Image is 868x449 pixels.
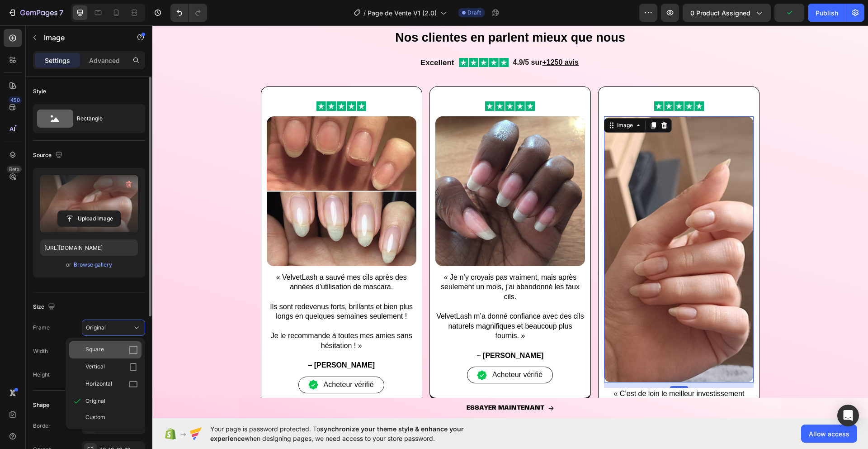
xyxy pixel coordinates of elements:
[837,405,859,426] div: Open Intercom Messenger
[690,8,750,18] span: 0 product assigned
[801,425,857,443] button: Allow access
[77,108,132,129] div: Rectangle
[152,25,868,418] iframe: Design area
[9,96,22,104] div: 450
[33,149,64,162] div: Source
[816,8,838,18] div: Publish
[89,56,120,65] p: Advanced
[284,286,432,315] p: VelvetLash m’a donné confiance avec des cils naturels magnifiques et beaucoup plus fournis. »
[268,33,302,42] strong: Excellent
[85,413,105,421] span: Custom
[314,378,392,387] p: ESSAYER MAINTENANT
[33,87,46,96] div: Style
[164,76,214,86] img: gempages_581789879625581324-937c741c-5a21-413f-b466-5611d8b832c4.svg
[307,33,356,42] img: gempages_581789879625581324-937c741c-5a21-413f-b466-5611d8b832c4.svg
[683,4,771,22] button: 0 product assigned
[82,320,145,336] button: Original
[283,91,433,241] img: gempages_581789879625581324-0075f842-48b0-400d-ae0a-c9ad2c70ba82.jpg
[171,353,222,366] p: Acheteur vérifié
[325,326,392,334] strong: – [PERSON_NAME]
[86,324,106,332] span: Original
[156,336,222,344] strong: – [PERSON_NAME]
[40,239,138,256] input: https://example.com/image.jpg
[452,91,601,358] img: gempages_581789879625581324-f755d71b-ea2a-473d-8350-53eead76e982.jpg
[73,260,113,269] button: Browse gallery
[333,76,382,86] img: gempages_581789879625581324-937c741c-5a21-413f-b466-5611d8b832c4.svg
[210,425,464,442] span: synchronize your theme style & enhance your experience
[85,380,112,389] span: Horizontal
[66,259,71,270] span: or
[340,343,390,356] p: Acheteur vérifié
[368,8,437,18] span: Page de Vente V1 (2.0)
[390,33,426,41] u: +1250 avis
[114,91,264,241] img: gempages_581789879625581324-6b32d198-ea52-47c2-8893-8fe206cb7c6f.jpg
[809,429,849,439] span: Allow access
[808,4,846,22] button: Publish
[453,363,600,383] p: « C’est de loin le meilleur investissement beauté que j’ai fait !
[44,32,121,43] p: Image
[467,9,481,17] span: Draft
[57,210,121,227] button: Upload Image
[33,422,51,430] div: Border
[4,4,67,22] button: 7
[115,306,263,325] p: Je le recommande à toutes mes amies sans hésitation ! »
[502,76,552,86] img: gempages_581789879625581324-937c741c-5a21-413f-b466-5611d8b832c4.svg
[463,96,482,104] div: Image
[85,363,105,372] span: Vertical
[170,4,207,22] div: Undo/Redo
[87,373,629,393] a: ESSAYER MAINTENANT
[361,33,426,41] strong: 4.9/5 sur
[33,401,49,409] div: Shape
[59,7,63,18] p: 7
[74,261,112,269] div: Browse gallery
[85,345,104,354] span: Square
[85,397,105,405] span: Original
[115,247,263,267] p: « VelvetLash a sauvé mes cils après des années d'utilisation de mascara.
[33,301,57,313] div: Size
[115,277,263,296] p: Ils sont redevenus forts, brillants et bien plus longs en quelques semaines seulement !
[210,424,499,443] span: Your page is password protected. To when designing pages, we need access to your store password.
[363,8,366,18] span: /
[33,347,48,355] label: Width
[33,371,50,379] label: Height
[284,247,432,277] p: « Je n’y croyais pas vraiment, mais après seulement un mois, j’ai abandonné les faux cils.
[7,166,22,173] div: Beta
[33,324,50,332] label: Frame
[45,56,70,65] p: Settings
